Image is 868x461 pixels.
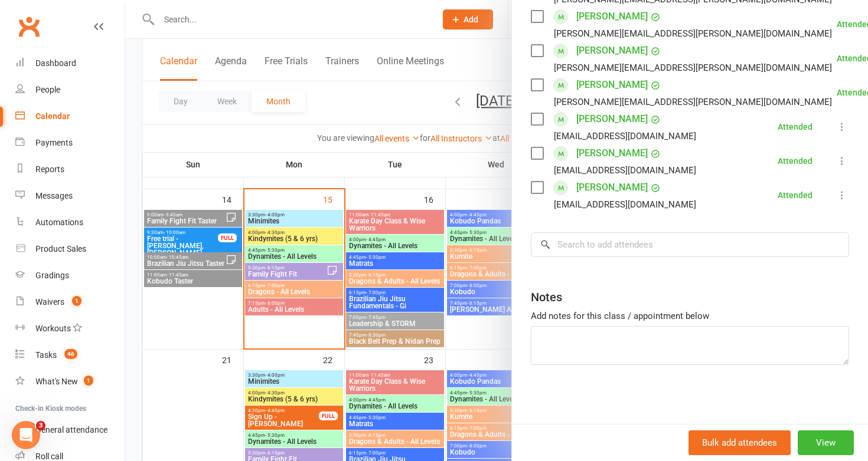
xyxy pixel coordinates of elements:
span: 3 [36,421,45,430]
div: Attended [778,123,812,131]
a: [PERSON_NAME] [576,7,648,26]
div: Product Sales [35,244,86,253]
a: Waivers 1 [15,289,125,315]
a: [PERSON_NAME] [576,41,648,60]
div: [EMAIL_ADDRESS][DOMAIN_NAME] [554,197,696,212]
a: Dashboard [15,50,125,77]
div: What's New [35,377,78,386]
a: People [15,77,125,103]
input: Search to add attendees [531,232,849,257]
button: View [798,430,854,455]
div: Notes [531,289,562,305]
a: Tasks 46 [15,342,125,368]
div: Tasks [35,350,57,360]
div: [PERSON_NAME][EMAIL_ADDRESS][PERSON_NAME][DOMAIN_NAME] [554,26,832,41]
div: Automations [35,218,83,227]
a: [PERSON_NAME] [576,144,648,163]
div: [EMAIL_ADDRESS][DOMAIN_NAME] [554,129,696,144]
a: Messages [15,183,125,209]
span: 1 [84,376,93,386]
a: Gradings [15,262,125,289]
button: Bulk add attendees [688,430,791,455]
div: Dashboard [35,58,76,68]
a: [PERSON_NAME] [576,75,648,94]
span: 46 [64,349,77,359]
a: Product Sales [15,236,125,262]
div: Attended [778,191,812,199]
div: People [35,85,60,94]
a: [PERSON_NAME] [576,178,648,197]
div: General attendance [35,425,107,434]
span: 1 [72,296,81,306]
div: Attended [778,157,812,165]
a: Reports [15,156,125,183]
a: Payments [15,130,125,156]
div: Reports [35,164,64,174]
div: [PERSON_NAME][EMAIL_ADDRESS][PERSON_NAME][DOMAIN_NAME] [554,60,832,75]
div: [EMAIL_ADDRESS][DOMAIN_NAME] [554,163,696,178]
div: Waivers [35,297,64,307]
div: Gradings [35,271,69,280]
a: General attendance kiosk mode [15,417,125,443]
a: Automations [15,209,125,236]
div: Calendar [35,111,70,121]
a: Clubworx [14,12,44,41]
div: [PERSON_NAME][EMAIL_ADDRESS][PERSON_NAME][DOMAIN_NAME] [554,94,832,110]
a: Workouts [15,315,125,342]
div: Messages [35,191,73,200]
iframe: Intercom live chat [12,421,40,449]
a: What's New1 [15,368,125,395]
div: Roll call [35,452,63,461]
div: Add notes for this class / appointment below [531,309,849,323]
a: Calendar [15,103,125,130]
div: Workouts [35,324,71,333]
a: [PERSON_NAME] [576,110,648,129]
div: Payments [35,138,73,147]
